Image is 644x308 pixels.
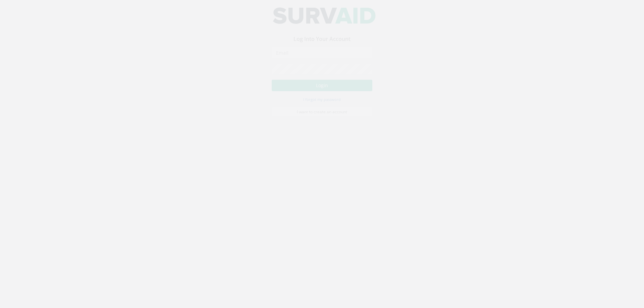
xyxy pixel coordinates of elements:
[303,103,341,108] small: I forgot my password
[272,42,372,48] h3: Log Into Your Account
[303,102,341,108] a: I forgot my password
[272,86,372,97] button: Login
[272,53,372,64] input: Email
[272,113,372,123] a: I want to create an account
